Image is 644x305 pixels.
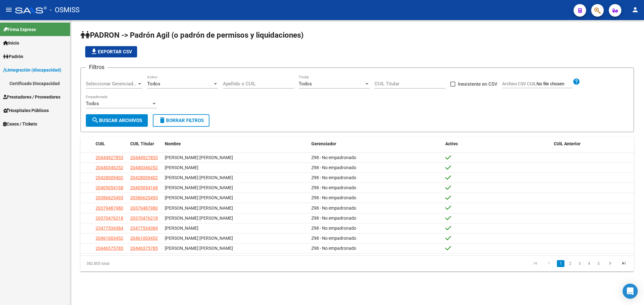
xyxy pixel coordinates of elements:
[3,107,49,114] span: Hospitales Públicos
[594,258,603,269] li: page 5
[50,3,80,17] span: - OSMISS
[153,114,209,127] button: Borrar Filtros
[86,101,99,106] span: Todos
[130,236,158,241] span: 20461003452
[80,31,303,40] span: PADRON -> Padrón Agil (o padrón de permisos y liquidaciones)
[311,141,336,146] span: Gerenciador
[165,216,233,221] span: [PERSON_NAME] [PERSON_NAME]
[158,118,204,123] span: Borrar Filtros
[311,185,356,190] span: Z98 - No empadronado
[85,46,137,57] button: Exportar CSV
[3,40,19,46] span: Inicio
[566,260,574,267] a: 2
[299,81,312,87] span: Todos
[165,141,181,146] span: Nombre
[96,246,123,251] span: 20446375785
[309,137,443,151] datatable-header-cell: Gerenciador
[165,165,198,170] span: [PERSON_NAME]
[165,246,233,251] span: [PERSON_NAME] [PERSON_NAME]
[536,81,573,87] input: Archivo CSV CUIL
[5,6,13,13] mat-icon: menu
[3,53,23,60] span: Padrón
[96,195,123,200] span: 20386625493
[96,175,123,180] span: 20428009402
[165,195,233,200] span: [PERSON_NAME] [PERSON_NAME]
[96,236,123,241] span: 20461003452
[90,48,98,55] mat-icon: file_download
[158,116,166,124] mat-icon: delete
[96,165,123,170] span: 20440346252
[311,175,356,180] span: Z98 - No empadronado
[565,258,575,269] li: page 2
[554,141,580,146] span: CUIL Anterior
[458,80,497,88] span: Inexistente en CSV
[575,258,584,269] li: page 3
[130,155,158,160] span: 20444927853
[311,206,356,211] span: Z98 - No empadronado
[96,206,123,211] span: 20379487980
[543,260,555,267] a: go to previous page
[96,216,123,221] span: 20370476218
[585,260,593,267] a: 4
[92,118,142,123] span: Buscar Archivos
[165,206,233,211] span: [PERSON_NAME] [PERSON_NAME]
[576,260,583,267] a: 3
[311,155,356,160] span: Z98 - No empadronado
[165,226,198,231] span: [PERSON_NAME]
[3,26,36,33] span: Firma Express
[165,185,233,190] span: [PERSON_NAME] [PERSON_NAME]
[130,206,158,211] span: 20379487980
[86,81,137,87] span: Seleccionar Gerenciador
[556,258,565,269] li: page 1
[631,6,639,13] mat-icon: person
[3,120,37,127] span: Casos / Tickets
[311,246,356,251] span: Z98 - No empadronado
[96,141,105,146] span: CUIL
[311,236,356,241] span: Z98 - No empadronado
[96,185,123,190] span: 20405054168
[92,116,99,124] mat-icon: search
[584,258,594,269] li: page 4
[80,256,190,271] div: 382.805 total
[130,246,158,251] span: 20446375785
[618,260,630,267] a: go to last page
[502,81,536,86] span: Archivo CSV CUIL
[165,236,233,241] span: [PERSON_NAME] [PERSON_NAME]
[90,49,132,55] span: Exportar CSV
[443,137,552,151] datatable-header-cell: Activo
[162,137,309,151] datatable-header-cell: Nombre
[130,141,154,146] span: CUIL Titular
[147,81,160,87] span: Todos
[311,165,356,170] span: Z98 - No empadronado
[3,94,60,100] span: Prestadores / Proveedores
[311,216,356,221] span: Z98 - No empadronado
[130,185,158,190] span: 20405054168
[86,63,108,72] h3: Filtros
[623,284,638,299] div: Open Intercom Messenger
[529,260,541,267] a: go to first page
[130,165,158,170] span: 20440346252
[311,226,356,231] span: Z98 - No empadronado
[86,114,148,127] button: Buscar Archivos
[93,137,128,151] datatable-header-cell: CUIL
[165,175,233,180] span: [PERSON_NAME] [PERSON_NAME]
[311,195,356,200] span: Z98 - No empadronado
[3,67,61,73] span: Integración (discapacidad)
[595,260,602,267] a: 5
[165,155,233,160] span: [PERSON_NAME] [PERSON_NAME]
[604,260,616,267] a: go to next page
[130,195,158,200] span: 20386625493
[445,141,458,146] span: Activo
[130,216,158,221] span: 20370476218
[573,78,580,85] mat-icon: help
[96,155,123,160] span: 20444927853
[128,137,162,151] datatable-header-cell: CUIL Titular
[557,260,564,267] a: 1
[96,226,123,231] span: 23477534384
[130,226,158,231] span: 23477534384
[130,175,158,180] span: 20428009402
